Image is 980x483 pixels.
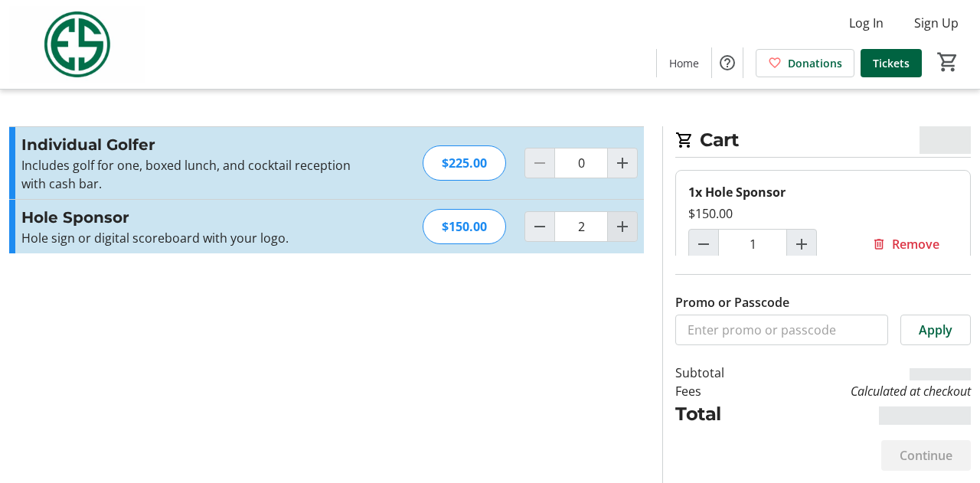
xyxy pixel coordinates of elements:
[608,148,637,178] button: Increment by one
[788,55,842,71] span: Donations
[787,230,816,259] button: Increment by one
[525,212,554,241] button: Decrement by one
[689,230,718,259] button: Decrement by one
[688,204,958,223] div: $150.00
[675,315,888,345] input: Enter promo or passcode
[554,148,608,178] input: Individual Golfer Quantity
[756,49,854,77] a: Donations
[919,321,952,339] span: Apply
[423,209,506,244] div: $150.00
[21,156,356,193] p: Includes golf for one, boxed lunch, and cocktail reception with cash bar.
[854,229,958,259] button: Remove
[675,382,761,400] td: Fees
[21,206,356,229] h3: Hole Sponsor
[892,235,939,253] span: Remove
[675,293,789,312] label: Promo or Passcode
[675,126,971,158] h2: Cart
[657,49,711,77] a: Home
[837,11,896,35] button: Log In
[675,364,761,382] td: Subtotal
[9,6,145,83] img: Evans Scholars Foundation's Logo
[669,55,699,71] span: Home
[920,126,971,154] span: $0.00
[900,315,971,345] button: Apply
[934,48,962,76] button: Cart
[849,14,884,32] span: Log In
[688,183,958,201] div: 1x Hole Sponsor
[554,211,608,242] input: Hole Sponsor Quantity
[873,55,910,71] span: Tickets
[861,49,922,77] a: Tickets
[423,145,506,181] div: $225.00
[914,14,959,32] span: Sign Up
[21,133,356,156] h3: Individual Golfer
[761,382,971,400] td: Calculated at checkout
[675,400,761,428] td: Total
[902,11,971,35] button: Sign Up
[718,229,787,259] input: Hole Sponsor Quantity
[608,212,637,241] button: Increment by one
[21,229,356,247] p: Hole sign or digital scoreboard with your logo.
[712,47,743,78] button: Help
